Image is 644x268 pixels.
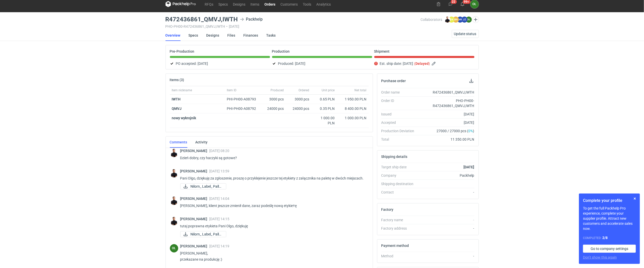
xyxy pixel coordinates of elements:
div: 3000 pcs [263,95,286,104]
span: Nilorn_ Label_ Palle... [191,231,222,237]
span: [DATE] [403,61,413,67]
span: [DATE] 14:04 [209,197,230,201]
figcaption: BN [453,17,459,23]
span: Ordered [299,88,309,92]
div: Est. ship date: [374,61,474,67]
span: Net total [355,88,367,92]
figcaption: JZ [461,17,468,23]
div: Total [381,137,418,142]
span: [PERSON_NAME] [180,197,209,201]
div: 0.35 PLN [313,106,335,111]
div: Completed: [583,235,636,241]
a: Comments [170,137,187,148]
a: Analytics [314,1,334,7]
div: Factory address [381,226,418,231]
div: Produced: [272,61,372,67]
a: Designs [231,1,248,7]
a: RFQs [202,1,216,7]
p: Shipment [374,49,390,53]
button: Edit estimated shipping date [431,61,437,67]
div: R472436861_QMVJ,IWTH [418,90,474,95]
a: Tools [301,1,314,7]
div: - [418,217,474,222]
strong: QMVJ [172,107,182,111]
div: Olga Łopatowicz [170,244,178,252]
button: Skip for now [632,196,638,202]
div: Method [381,254,418,259]
img: Tomasz Kubiak [444,17,451,23]
div: PHI-PH00-A08793 [227,97,261,102]
p: tutaj poprawna etykieta Pani Olgo, dziękuję [180,223,365,229]
span: • [227,24,228,28]
div: Target ship date [381,165,418,170]
div: 24000 pcs [263,104,286,113]
a: Files [228,30,235,41]
div: - [418,190,474,195]
h2: Purchase order [381,79,406,83]
div: PO accepted: [170,61,270,67]
a: Go to company settings [583,245,636,253]
span: [PERSON_NAME] [180,149,209,153]
strong: Delayed [416,62,429,66]
div: PHO-PH00-R472436861_QMVJ,IWTH [418,98,474,108]
svg: Packhelp Pro [166,1,196,7]
button: Don’t show this again [583,255,617,260]
p: To get the full Packhelp Pro experience, complete your supplier profile. Attract new customers an... [583,206,636,231]
span: [PERSON_NAME] [180,244,209,248]
div: Company [381,173,418,178]
div: 1 950.00 PLN [339,97,367,102]
div: 0.65 PLN [313,97,335,102]
div: 11 350.00 PLN [418,137,474,142]
div: Order ID [381,98,418,108]
div: Packhelp [418,173,474,178]
h2: Items (3) [170,78,184,82]
p: Pre-Production [170,49,194,53]
span: [DATE] 14:19 [209,244,230,248]
span: Collaborators [421,18,442,22]
span: Nilorn_ Label_ Palle... [191,184,222,189]
div: 3000 pcs [286,95,311,104]
img: Tomasz Kubiak [170,169,178,177]
span: [DATE] 08:20 [209,149,230,153]
div: Shipping destination [381,181,418,186]
div: 8 400.00 PLN [339,106,367,111]
button: Download PO [468,78,474,84]
span: Item nickname [172,88,192,92]
div: PHI-PH00-A08792 [227,106,261,111]
div: Accepted [381,120,418,125]
a: Overview [166,30,181,41]
div: Contact [381,190,418,195]
figcaption: DK [448,17,455,23]
div: Factory name [381,217,418,222]
p: [PERSON_NAME], przekazane na produkcję :) [180,250,365,262]
img: Tomasz Kubiak [170,149,178,157]
div: Production Deviation [381,128,418,133]
h2: Payment method [381,244,409,248]
a: Nilorn_ Label_ Palle... [180,183,226,189]
a: Specs [189,30,198,41]
span: [DATE] [295,61,306,67]
h3: R472436861_QMVJ,IWTH [166,16,238,22]
img: Tomasz Kubiak [170,197,178,205]
h2: Factory [381,207,394,212]
span: 27000 / 27000 pcs ( ) [437,128,474,133]
em: ( [414,62,416,66]
a: Finances [244,30,258,41]
a: Specs [216,1,231,7]
div: [DATE] [418,120,474,125]
p: Dzień dobry, czy haczyki są gotowe? [180,155,365,161]
img: Tomasz Kubiak [170,217,178,225]
strong: [DATE] [463,165,474,169]
a: Activity [196,137,208,148]
figcaption: MK [457,17,463,23]
figcaption: OŁ [170,244,178,252]
button: Update status [452,30,479,38]
a: Tasks [266,30,276,41]
div: Issued [381,112,418,117]
a: Nilorn_ Label_ Palle... [180,231,226,237]
div: PHO-PH00-R472436861_QMVJ,IWTH [DATE] [166,24,421,28]
span: [DATE] [198,61,208,67]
